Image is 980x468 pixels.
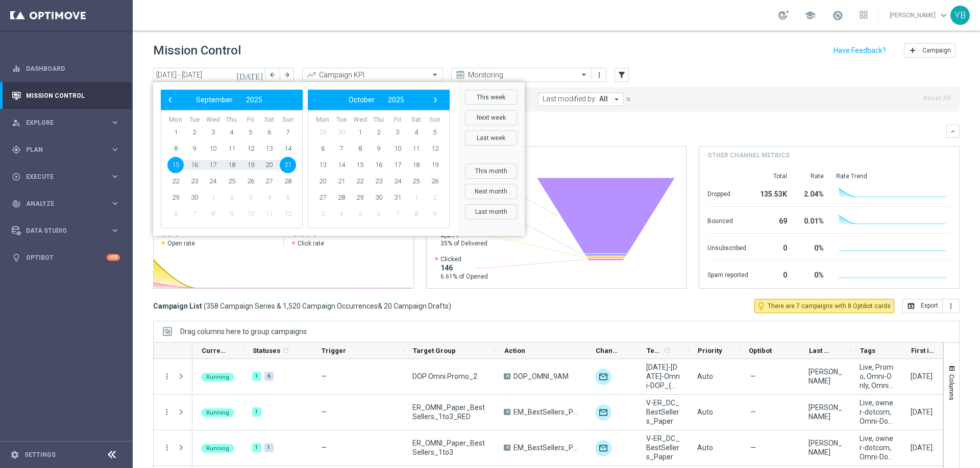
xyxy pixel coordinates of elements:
button: Data Studio keyboard_arrow_right [11,227,120,235]
span: Auto [697,372,713,380]
th: weekday [313,116,332,124]
button: keyboard_arrow_down [946,125,960,138]
span: 5 [352,206,368,222]
span: 1 [205,189,221,206]
button: September [189,93,239,106]
span: 21 [333,173,350,189]
div: Analyze [12,199,110,208]
span: Data Studio [26,228,110,234]
span: All [599,95,608,103]
span: 15 [167,157,184,173]
th: weekday [204,116,223,124]
div: Dropped [707,185,748,201]
span: 146 [440,263,488,272]
span: DOP_OMNI_9AM [513,372,569,381]
span: 2025 [388,96,404,104]
i: play_circle_outline [12,172,21,181]
span: — [321,408,327,416]
span: A [504,373,510,379]
span: 15 [352,157,368,173]
span: Last Modified By [809,347,834,354]
span: Campaign [922,47,951,54]
span: Tags [860,347,875,354]
span: Explore [26,120,110,126]
span: October [349,96,375,104]
span: 25 [408,173,424,189]
i: more_vert [595,71,603,79]
span: 27 [314,189,331,206]
span: 14 [333,157,350,173]
span: V-ER_DC_BestSellers_Paper [646,398,680,426]
span: 35% of Delivered [440,239,487,247]
span: ER_OMNI_Paper_BestSellers_1to3_RED [412,403,486,421]
span: 10 [242,206,259,222]
div: Total [761,172,787,180]
span: keyboard_arrow_down [938,10,949,21]
span: 3 [242,189,259,206]
span: 27 [261,173,277,189]
i: gps_fixed [12,145,21,154]
span: › [429,93,442,106]
i: lightbulb [12,253,21,262]
div: 1 [252,407,261,417]
th: weekday [260,116,279,124]
span: 30 [186,189,203,206]
span: 10 [389,141,406,157]
span: 6 [314,141,331,157]
span: Drag columns here to group campaigns [180,327,307,336]
span: 29 [167,189,184,206]
span: 20 Campaign Drafts [384,301,449,311]
span: 9 [371,141,387,157]
span: 11 [408,141,424,157]
ng-select: Monitoring [451,68,592,82]
div: equalizer Dashboard [11,65,120,73]
span: school [804,10,816,21]
button: Next month [465,184,517,199]
th: weekday [351,116,370,124]
button: Last month [465,204,517,219]
div: Data Studio [12,226,110,235]
button: gps_fixed Plan keyboard_arrow_right [11,146,120,154]
span: Open rate [167,239,195,247]
span: Live, Promo, Omni-Only, Omni-Retail, Omni-Dotcom, owner-dotcom-promo, Omni, DOP, omni [860,363,893,390]
div: Spam reported [707,266,748,282]
span: There are 7 campaigns with 8 Optibot cards [768,301,891,311]
button: ‹ [163,93,177,106]
span: 4 [261,189,277,206]
span: 18 [408,157,424,173]
button: play_circle_outline Execute keyboard_arrow_right [11,173,120,181]
span: 6 [371,206,387,222]
span: 4 [224,124,240,141]
button: arrow_forward [280,68,294,82]
div: 2.04% [799,185,824,201]
span: Calculate column [661,345,671,356]
span: Action [504,347,525,354]
span: 10 [205,141,221,157]
span: 22 [167,173,184,189]
button: open_in_browser Export [902,299,943,313]
i: add [909,46,917,54]
span: 30 [333,124,350,141]
span: — [321,372,327,380]
span: 6.61% of Opened [440,272,488,281]
span: 12 [242,141,259,157]
span: 2 [224,189,240,206]
span: Trigger [322,347,346,354]
img: Optimail [595,404,611,421]
span: 13 [314,157,331,173]
div: Unsubscribed [707,239,748,255]
span: 7 [333,141,350,157]
span: 2 [371,124,387,141]
span: Templates [647,347,661,354]
span: 16 [371,157,387,173]
button: more_vert [594,69,604,81]
span: EM_BestSellers_Paper [513,407,578,417]
span: 2 [186,124,203,141]
span: 11 [261,206,277,222]
i: filter_alt [617,70,626,79]
span: 26 [242,173,259,189]
div: Press SPACE to select this row. [154,430,192,466]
